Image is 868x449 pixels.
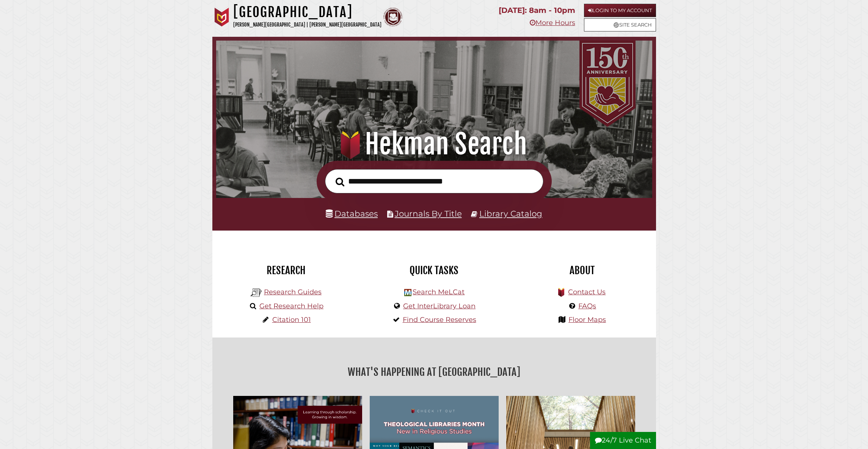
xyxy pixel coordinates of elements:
a: Library Catalog [479,209,542,218]
a: Login to My Account [584,4,656,17]
h2: About [514,264,650,277]
a: Research Guides [264,288,322,296]
a: Search MeLCat [413,288,465,296]
a: Journals By Title [395,209,462,218]
img: Calvin Theological Seminary [383,8,402,27]
a: Contact Us [568,288,606,296]
h2: Research [218,264,355,277]
h2: Quick Tasks [366,264,502,277]
img: Calvin University [212,8,231,27]
a: Get Research Help [259,302,323,310]
a: FAQs [578,302,596,310]
a: Floor Maps [568,316,606,324]
a: Find Course Reserves [403,316,476,324]
a: More Hours [530,19,575,27]
a: Site Search [584,18,656,31]
p: [DATE]: 8am - 10pm [499,4,575,17]
img: Hekman Library Logo [404,289,411,296]
h1: [GEOGRAPHIC_DATA] [233,4,381,20]
i: Search [336,177,344,187]
h2: What's Happening at [GEOGRAPHIC_DATA] [218,363,650,381]
button: Search [332,175,348,189]
a: Get InterLibrary Loan [403,302,476,310]
p: [PERSON_NAME][GEOGRAPHIC_DATA] | [PERSON_NAME][GEOGRAPHIC_DATA] [233,20,381,29]
a: Citation 101 [272,316,311,324]
a: Databases [326,209,378,218]
img: Hekman Library Logo [251,287,262,298]
h1: Hekman Search [229,127,639,161]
